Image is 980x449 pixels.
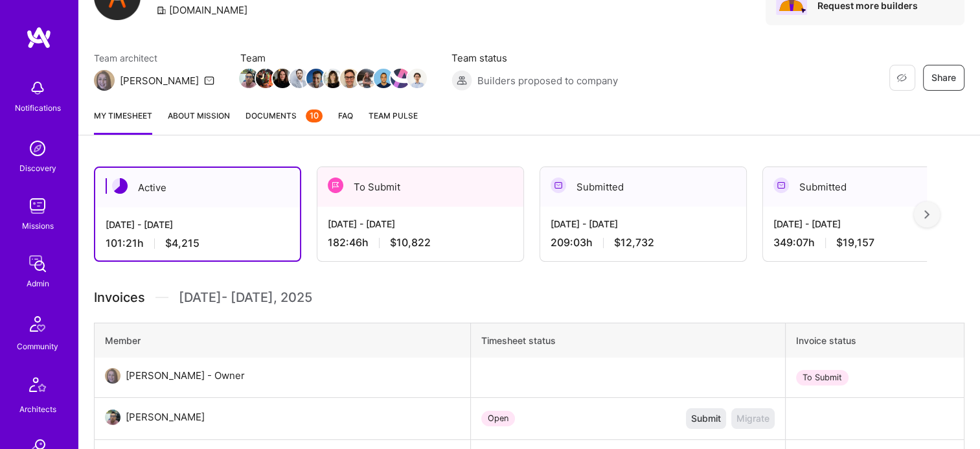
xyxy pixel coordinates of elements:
div: [PERSON_NAME] [120,74,199,87]
img: logo [26,26,52,49]
img: Community [22,308,53,340]
img: Active [112,178,128,194]
div: Discovery [19,161,56,175]
div: [DATE] - [DATE] [106,218,290,231]
span: Team [240,51,426,65]
span: Submit [691,412,721,425]
div: 349:07 h [773,236,959,249]
span: Team status [451,51,618,65]
span: $19,157 [836,236,874,249]
div: [PERSON_NAME] - Owner [126,368,245,384]
img: Team Member Avatar [407,69,427,88]
span: Team architect [94,51,214,65]
div: Notifications [15,101,61,115]
div: To Submit [796,370,849,386]
img: Team Member Avatar [273,69,292,88]
img: Divider [155,288,168,307]
div: [DATE] - [DATE] [328,217,513,231]
div: Active [95,168,300,207]
a: Team Member Avatar [325,67,341,89]
img: admin teamwork [25,251,51,277]
span: Share [931,71,956,84]
img: To Submit [328,178,343,193]
div: Submitted [763,167,969,207]
a: Documents10 [245,109,323,135]
a: Team Member Avatar [240,67,257,89]
img: Builders proposed to company [451,70,472,91]
a: Team Member Avatar [291,67,308,89]
th: Invoice status [785,323,964,358]
div: Open [481,411,515,426]
div: To Submit [317,167,523,207]
button: Submit [686,408,726,429]
a: FAQ [338,109,353,135]
img: Team Architect [94,70,115,91]
img: User Avatar [105,368,120,384]
span: Documents [245,109,323,122]
a: Team Member Avatar [341,67,358,89]
img: right [924,210,929,219]
span: [DATE] - [DATE] , 2025 [179,288,312,307]
a: Team Member Avatar [257,67,274,89]
button: Share [923,65,964,91]
div: 209:03 h [551,236,736,249]
div: Architects [19,402,56,416]
div: 182:46 h [328,236,513,249]
a: My timesheet [94,109,152,135]
i: icon EyeClosed [896,73,907,83]
a: Team Member Avatar [409,67,426,89]
div: Community [17,340,58,353]
span: Team Pulse [369,111,418,121]
a: Team Member Avatar [274,67,291,89]
img: Team Member Avatar [290,69,309,88]
i: icon CompanyGray [156,5,166,16]
img: Team Member Avatar [306,69,326,88]
div: [DOMAIN_NAME] [156,3,247,17]
div: Missions [22,219,54,233]
img: User Avatar [105,409,120,425]
img: discovery [25,135,51,161]
div: Submitted [540,167,746,207]
span: Builders proposed to company [477,74,618,87]
a: Team Member Avatar [358,67,375,89]
img: Team Member Avatar [391,69,410,88]
i: icon Mail [204,75,214,86]
img: Team Member Avatar [340,69,359,88]
div: [PERSON_NAME] [126,409,205,425]
img: Team Member Avatar [357,69,376,88]
div: 10 [306,109,323,122]
div: [DATE] - [DATE] [773,217,959,231]
img: bell [25,75,51,101]
span: $12,732 [614,236,654,249]
img: Team Member Avatar [239,69,258,88]
a: Team Member Avatar [375,67,392,89]
span: Invoices [94,288,145,307]
a: Team Member Avatar [308,67,325,89]
img: Team Member Avatar [374,69,393,88]
img: Team Member Avatar [323,69,343,88]
span: $10,822 [390,236,431,249]
span: $4,215 [165,236,199,250]
img: teamwork [25,193,51,219]
a: Team Member Avatar [392,67,409,89]
a: Team Pulse [369,109,418,135]
img: Submitted [551,178,566,193]
div: [DATE] - [DATE] [551,217,736,231]
img: Team Member Avatar [256,69,275,88]
div: Admin [27,277,49,290]
th: Member [95,323,471,358]
img: Architects [22,371,53,402]
th: Timesheet status [470,323,785,358]
a: About Mission [168,109,230,135]
img: Submitted [773,178,789,193]
div: 101:21 h [106,236,290,250]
